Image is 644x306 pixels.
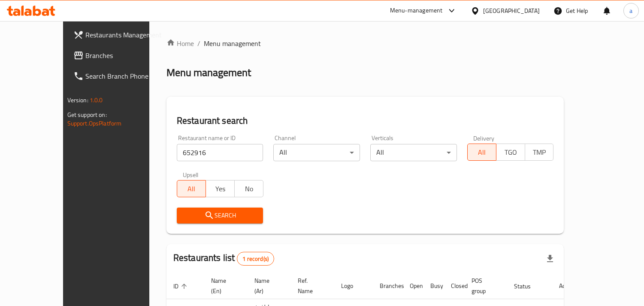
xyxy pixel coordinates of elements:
div: Menu-management [390,6,443,16]
button: TGO [496,144,525,161]
span: Get support on: [67,109,107,120]
button: All [467,144,496,161]
button: TMP [525,144,554,161]
span: Status [514,281,542,291]
h2: Menu management [166,66,251,80]
span: TGO [500,146,522,159]
span: a [629,6,632,15]
span: Search Branch Phone [85,71,164,81]
a: Restaurants Management [67,24,171,45]
th: Busy [423,273,444,299]
span: ID [173,281,190,291]
a: Support.OpsPlatform [67,118,122,129]
button: Yes [206,180,235,197]
span: No [238,183,260,195]
div: All [370,144,457,161]
span: Yes [209,183,231,195]
div: All [273,144,360,161]
input: Search for restaurant name or ID.. [177,144,263,161]
span: All [181,183,203,195]
button: Search [177,208,263,223]
span: Search [184,210,257,221]
h2: Restaurant search [177,114,554,127]
li: / [197,38,200,49]
label: Delivery [473,135,495,141]
th: Logo [334,273,373,299]
div: [GEOGRAPHIC_DATA] [483,6,540,15]
span: Version: [67,95,88,106]
th: Action [552,273,582,299]
h2: Restaurants list [173,251,274,266]
span: POS group [472,275,497,296]
span: Name (Ar) [254,275,281,296]
span: All [471,146,493,159]
th: Open [403,273,423,299]
span: Name (En) [211,275,237,296]
th: Closed [444,273,465,299]
a: Search Branch Phone [67,66,171,86]
button: All [177,180,206,197]
th: Branches [373,273,403,299]
span: 1.0.0 [90,95,103,106]
div: Export file [540,248,560,269]
a: Branches [67,45,171,66]
span: Restaurants Management [85,30,164,40]
span: TMP [529,146,550,159]
a: Home [166,38,194,49]
span: Branches [85,50,164,61]
div: Total records count [237,252,274,266]
span: Menu management [204,38,261,49]
label: Upsell [183,171,199,177]
nav: breadcrumb [166,38,564,49]
span: 1 record(s) [237,255,274,263]
button: No [234,180,263,197]
span: Ref. Name [298,275,324,296]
